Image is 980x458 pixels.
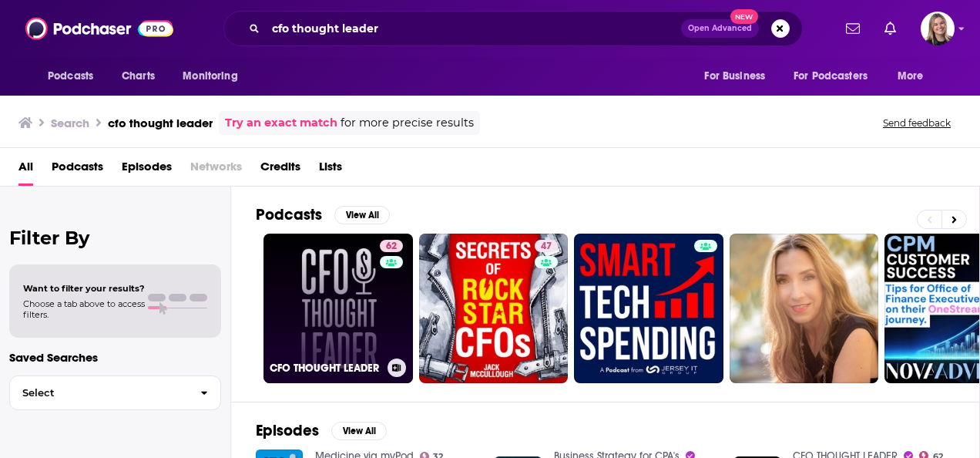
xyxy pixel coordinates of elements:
[9,375,221,410] button: Select
[9,227,221,249] h2: Filter By
[380,240,403,252] a: 62
[704,66,765,87] span: For Business
[341,114,474,132] span: for more precise results
[10,388,188,398] span: Select
[23,283,145,294] span: Want to filter your results?
[225,114,337,132] a: Try an exact match
[878,15,902,42] a: Show notifications dropdown
[256,205,390,224] a: PodcastsView All
[386,239,397,254] span: 62
[887,62,943,91] button: open menu
[172,62,257,91] button: open menu
[256,421,319,440] h2: Episodes
[122,154,172,186] a: Episodes
[794,66,868,87] span: For Podcasters
[270,362,381,375] h3: CFO THOUGHT LEADER
[419,234,569,383] a: 47
[319,154,342,186] a: Lists
[23,298,145,320] span: Choose a tab above to access filters.
[331,422,387,440] button: View All
[334,206,390,224] button: View All
[48,66,93,87] span: Podcasts
[190,154,242,186] span: Networks
[256,421,387,440] a: EpisodesView All
[122,66,155,87] span: Charts
[52,154,103,186] a: Podcasts
[112,62,164,91] a: Charts
[921,12,955,45] button: Show profile menu
[256,205,322,224] h2: Podcasts
[784,62,890,91] button: open menu
[535,240,558,252] a: 47
[9,350,221,365] p: Saved Searches
[921,12,955,45] img: User Profile
[898,66,924,87] span: More
[921,12,955,45] span: Logged in as katiedillon
[223,11,803,46] div: Search podcasts, credits, & more...
[541,239,552,254] span: 47
[693,62,784,91] button: open menu
[681,19,759,38] button: Open AdvancedNew
[108,116,213,130] h3: cfo thought leader
[183,66,237,87] span: Monitoring
[730,9,758,24] span: New
[37,62,113,91] button: open menu
[25,14,173,43] img: Podchaser - Follow, Share and Rate Podcasts
[263,234,413,383] a: 62CFO THOUGHT LEADER
[260,154,300,186] a: Credits
[51,116,89,130] h3: Search
[840,15,866,42] a: Show notifications dropdown
[266,16,681,41] input: Search podcasts, credits, & more...
[878,116,955,130] button: Send feedback
[18,154,33,186] a: All
[688,25,752,32] span: Open Advanced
